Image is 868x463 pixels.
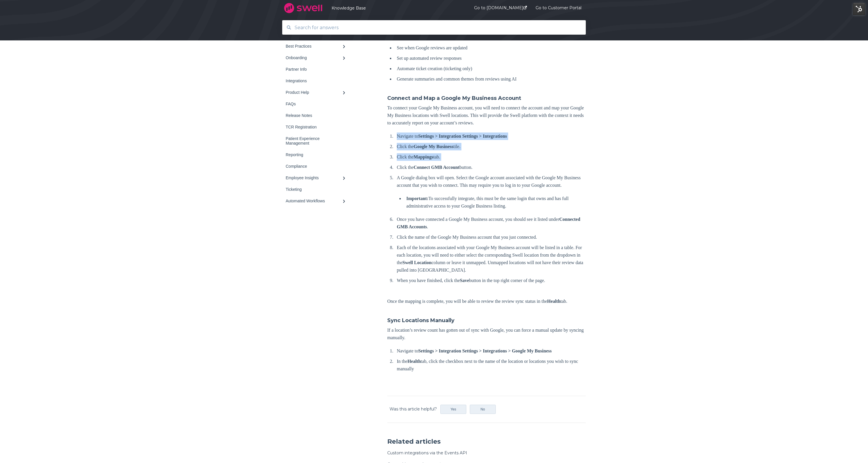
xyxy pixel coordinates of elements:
li: Generate summaries and common themes from reviews using AI [394,75,586,83]
a: Onboarding [282,52,351,64]
a: Reporting [282,149,351,160]
div: Onboarding [286,55,342,60]
li: See when Google reviews are updated [394,44,586,52]
strong: Swell Location [403,260,432,265]
strong: Google My Business [414,144,453,149]
strong: Connected GMB Accounts [397,217,580,229]
li: Automate ticket creation (ticketing only) [394,65,586,72]
span: Was this article helpful? [390,406,437,412]
span: No [480,407,485,411]
p: To connect your Google My Business account, you will need to connect the account and map your Goo... [387,104,586,127]
div: Integrations [286,79,342,83]
div: Partner Info [286,67,342,72]
li: When you have finished, click the button in the top right corner of the page. [394,277,586,284]
a: Partner Info [282,64,351,75]
li: Click the tile. [394,143,586,150]
div: Employee Insights [286,176,342,180]
strong: Mappings [414,154,433,159]
a: Employee Insights [282,172,351,184]
img: company logo [282,1,324,15]
a: Automated Workflows [282,195,351,207]
a: TCR Registration [282,121,351,133]
p: Once the mapping is complete, you will be able to review the review sync status in the tab. [387,298,586,305]
li: Navigate to [394,347,586,355]
li: A Google dialog box will open. Select the Google account associated with the Google My Business a... [394,174,586,210]
strong: Important: [406,196,428,201]
h3: Related articles [387,437,586,446]
a: Integrations [282,75,351,87]
button: No [470,405,496,414]
li: To successfully integrate, this must be the same login that owns and has full administrative acce... [404,195,586,210]
div: Ticketing [286,187,342,192]
a: Release Notes [282,110,351,121]
div: Reporting [286,152,342,157]
strong: Connect GMB Account [414,165,459,170]
li: Click the button. [394,164,586,171]
li: Each of the locations associated with your Google My Business account will be listed in a table. ... [394,244,586,274]
li: Once you have connected a Google My Business account, you should see it listed under . [394,216,586,231]
img: HubSpot Tools Menu Toggle [853,3,865,15]
div: TCR Registration [286,125,342,129]
a: Best Practices [282,40,351,52]
strong: Health [547,299,560,304]
strong: Settings > Integration Settings > Integrations > Google My Business [418,348,551,353]
div: Patient Experience Management [286,136,342,145]
button: Yes [440,405,466,414]
li: Click the name of the Google My Business account that you just connected. [394,234,586,241]
div: FAQs [286,102,342,106]
a: Patient Experience Management [282,133,351,149]
strong: Health [407,359,421,364]
div: Compliance [286,164,342,169]
div: Automated Workflows [286,199,342,203]
div: Product Help [286,90,342,95]
li: Click the tab. [394,153,586,161]
a: Custom integrations via the Events API [387,450,467,455]
a: Ticketing [282,184,351,195]
li: In the tab, click the checkbox next to the name of the location or locations you wish to sync man... [394,358,586,373]
h4: Connect and Map a Google My Business Account [387,94,586,102]
strong: Settings > Integration Settings > Integrations [418,134,507,139]
a: Compliance [282,160,351,172]
div: Best Practices [286,44,342,48]
a: FAQs [282,98,351,110]
h4: Sync Locations Manually [387,317,586,324]
li: Set up automated review responses [394,55,586,62]
li: Navigate to [394,132,586,140]
p: If a location’s review count has gotten out of sync with Google, you can force a manual update by... [387,326,586,341]
a: Product Help [282,87,351,98]
strong: Save [460,278,469,283]
div: Release Notes [286,113,342,118]
input: Search for answers [291,21,577,34]
span: Yes [450,407,456,411]
a: Knowledge Base [332,5,457,11]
